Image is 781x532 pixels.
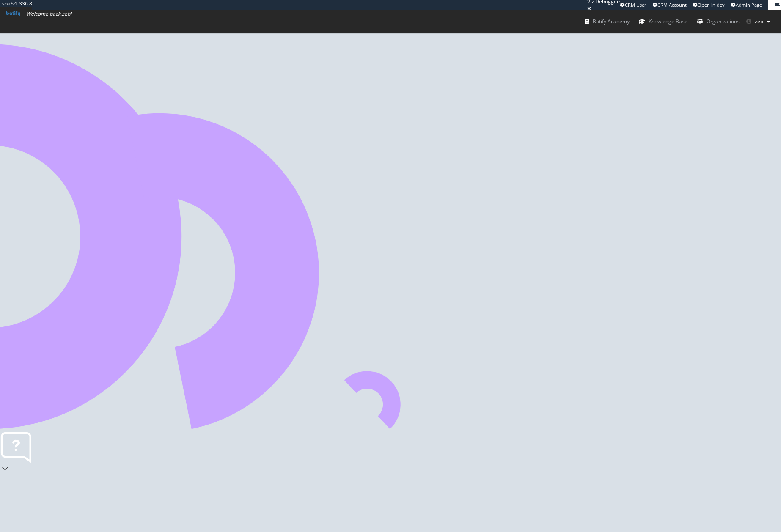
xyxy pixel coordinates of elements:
[639,10,687,33] a: Knowledge Base
[625,2,646,8] span: CRM User
[620,2,646,8] a: CRM User
[755,18,763,25] span: zeb
[697,10,740,33] a: Organizations
[585,10,630,33] a: Botify Academy
[697,17,740,26] div: Organizations
[585,17,630,26] div: Botify Academy
[731,2,762,8] a: Admin Page
[693,2,725,8] a: Open in dev
[657,2,687,8] span: CRM Account
[698,2,725,8] span: Open in dev
[740,15,777,28] button: zeb
[639,17,687,26] div: Knowledge Base
[26,10,71,17] span: Welcome back, zeb !
[653,2,687,8] a: CRM Account
[736,2,762,8] span: Admin Page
